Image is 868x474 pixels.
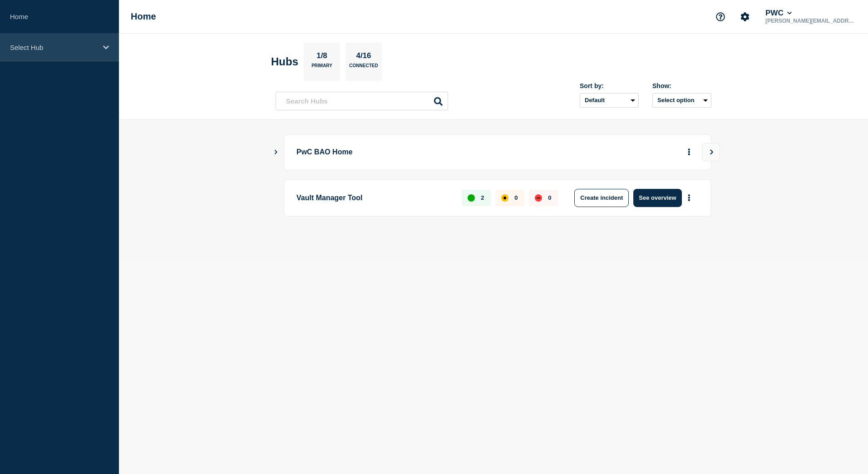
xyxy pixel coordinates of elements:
p: 0 [514,194,518,201]
div: up [468,194,475,202]
button: See overview [633,189,681,207]
button: PWC [764,9,794,18]
div: affected [501,194,508,202]
p: Primary [311,63,332,73]
p: Connected [349,63,378,73]
button: More actions [683,189,695,206]
div: down [535,194,542,202]
p: PwC BAO Home [296,144,547,161]
h2: Hubs [271,55,298,68]
button: Support [711,7,730,26]
button: Account settings [735,7,755,26]
p: 2 [481,194,484,201]
p: 1/8 [313,51,331,63]
button: Show Connected Hubs [274,149,278,156]
button: View [702,143,720,161]
button: More actions [683,144,695,161]
p: Vault Manager Tool [296,189,451,207]
h1: Home [131,11,156,22]
div: Show: [652,82,711,89]
p: [PERSON_NAME][EMAIL_ADDRESS][PERSON_NAME][DOMAIN_NAME] [764,18,858,24]
select: Sort by [580,93,639,108]
p: 4/16 [353,51,375,63]
p: Select Hub [10,44,97,51]
div: Sort by: [580,82,639,89]
button: Select option [652,93,711,108]
input: Search Hubs [276,92,448,110]
p: 0 [548,194,551,201]
button: Create incident [574,189,629,207]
